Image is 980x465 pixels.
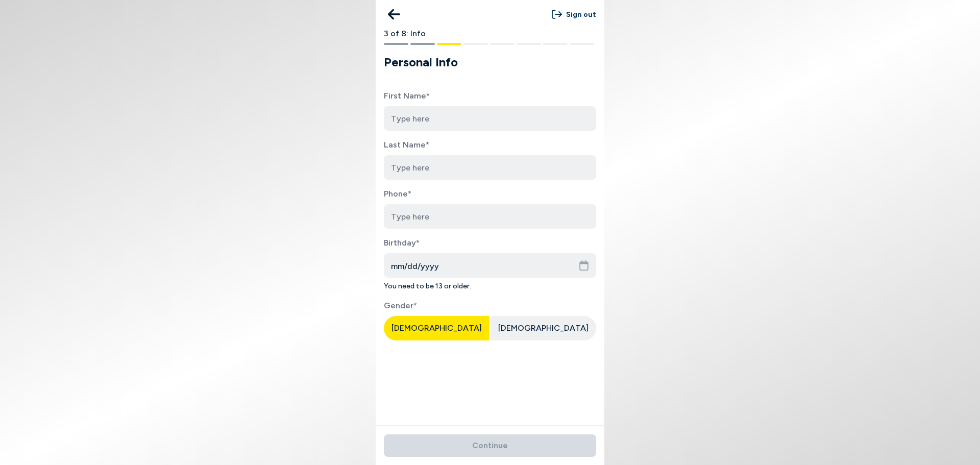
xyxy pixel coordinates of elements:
[376,29,604,39] div: 3 of 8: Info
[384,188,596,200] label: Phone*
[384,204,596,229] input: Type here
[384,106,596,131] input: Type here
[384,434,596,457] button: Continue
[384,90,596,102] label: First Name*
[391,323,482,333] span: [DEMOGRAPHIC_DATA]
[384,53,604,71] h1: Personal Info
[384,155,596,180] input: Type here
[384,237,596,249] label: Birthday*
[384,281,596,291] span: You need to be 13 or older.
[498,323,589,333] span: [DEMOGRAPHIC_DATA]
[384,253,596,278] input: mm/dd/yyyy
[552,5,596,24] button: Sign out
[384,300,596,312] label: Gender*
[384,139,596,151] label: Last Name*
